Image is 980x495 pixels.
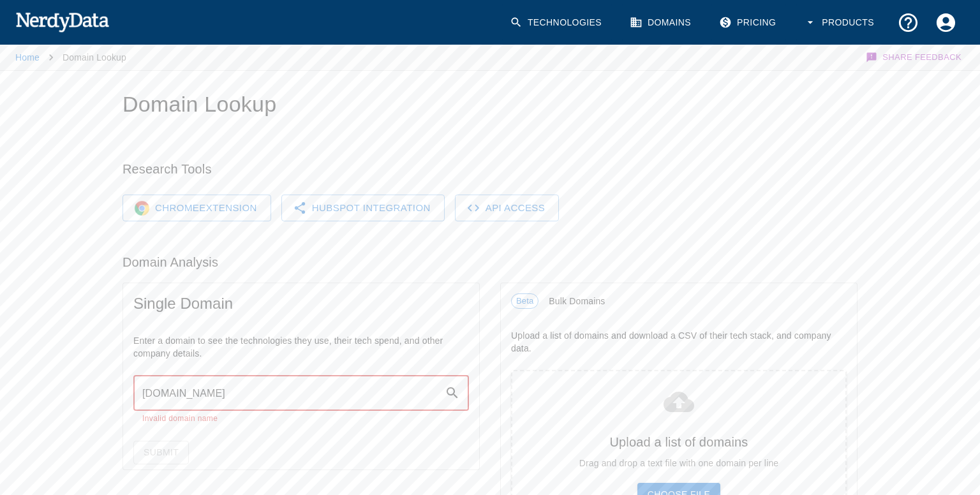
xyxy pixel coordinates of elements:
span: Single Domain [133,293,469,314]
button: Products [796,4,884,41]
button: Account Settings [927,4,965,41]
span: Bulk Domains [549,295,847,307]
a: HubSpot Integration [281,195,445,221]
h6: Domain Analysis [122,252,857,272]
a: Technologies [502,4,612,41]
a: Pricing [711,4,786,41]
nav: breadcrumb [15,45,126,70]
h6: Upload a list of domains [528,432,830,452]
img: NerdyData.com [15,9,109,34]
a: API Access [455,195,560,221]
a: Chrome LogoChromeExtension [122,195,271,221]
p: Enter a domain to see the technologies they use, their tech spend, and other company details. [133,334,469,360]
input: Domain Search [133,375,445,411]
button: Support and Documentation [889,4,927,41]
a: Home [15,52,40,63]
img: Chrome Logo [134,200,150,216]
p: Drag and drop a text file with one domain per line [528,457,830,469]
span: Beta [512,295,538,307]
h1: Domain Lookup [122,91,857,118]
button: Share Feedback [864,45,965,70]
p: Domain Lookup [63,51,126,64]
h6: Research Tools [122,159,857,179]
a: Domains [622,4,701,41]
p: Invalid domain name [142,413,460,425]
p: Upload a list of domains and download a CSV of their tech stack, and company data. [511,329,847,355]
